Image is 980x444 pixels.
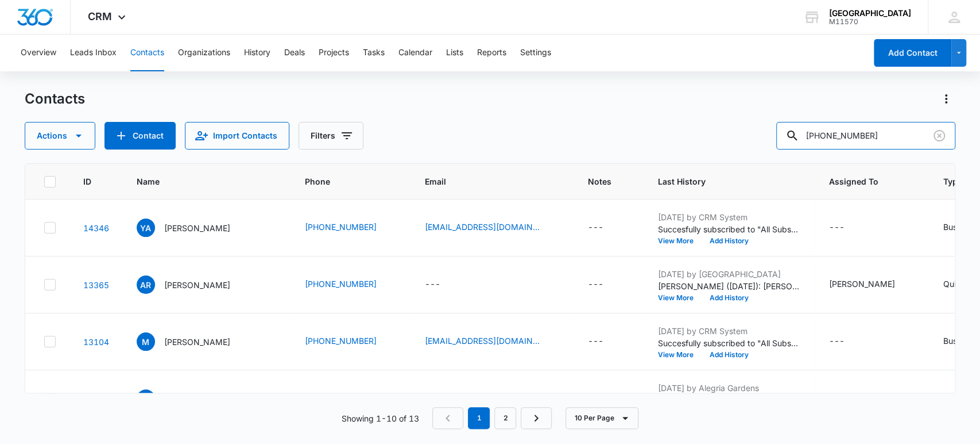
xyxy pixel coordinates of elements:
div: --- [829,335,845,349]
div: Notes - - Select to Edit Field [588,335,624,349]
span: CRM [88,10,112,22]
span: ID [83,175,92,187]
button: Actions [937,90,955,108]
button: View More [658,238,702,244]
button: Overview [21,35,56,71]
h1: Contacts [25,90,85,108]
button: 10 Per Page [565,407,638,429]
p: [PERSON_NAME] [164,336,230,348]
button: View More [658,351,702,358]
div: --- [588,278,603,292]
span: Name [137,175,261,187]
button: Add Contact [104,122,176,150]
div: [PERSON_NAME] [829,278,895,290]
div: Name - Janet Leones - Select to Edit Field [137,389,251,408]
div: Email - janetleones06@gmail.com - Select to Edit Field [425,392,560,405]
div: Assigned To - - Select to Edit Field [829,221,865,235]
div: account name [829,9,911,18]
a: [EMAIL_ADDRESS][DOMAIN_NAME] [425,392,540,404]
a: [EMAIL_ADDRESS][DOMAIN_NAME] [425,335,540,347]
button: Leads Inbox [70,35,117,71]
div: Assigned To - - Select to Edit Field [829,335,865,349]
div: Phone - (832) 782-0054 - Select to Edit Field [305,278,397,292]
p: [PERSON_NAME] [164,279,230,291]
button: Settings [520,35,551,71]
span: JL [137,389,155,408]
span: Last History [658,175,785,187]
button: History [244,35,270,71]
div: Email - monicacamarillo926@gmail.com - Select to Edit Field [425,335,560,349]
p: [PERSON_NAME] ([DATE]): [PERSON_NAME] for the FRENCH PKG: [DATE]: $10,400 [DATE]: $11,400 Clay Lo... [658,280,801,292]
a: [PHONE_NUMBER] [305,278,377,290]
p: [DATE] by CRM System [658,211,801,223]
div: Assigned To - Cynthia Peraza - Select to Edit Field [829,278,916,292]
p: Succesfully subscribed to "All Subscribers". [658,337,801,349]
span: AR [137,275,155,294]
button: Import Contacts [185,122,289,150]
button: Reports [477,35,506,71]
div: Email - yalfaro1906@gmail.com - Select to Edit Field [425,221,560,235]
p: Showing 1-10 of 13 [341,412,419,424]
a: Navigate to contact details page for Monica [83,337,109,347]
span: Assigned To [829,175,899,187]
div: Phone - (832) 782-8171 - Select to Edit Field [305,392,397,405]
p: [PERSON_NAME] [164,393,230,405]
button: Add History [702,351,757,358]
span: YA [137,219,155,237]
a: [PHONE_NUMBER] [305,392,377,404]
p: Succesfully subscribed to "All Subscribers". [658,223,801,235]
p: [PERSON_NAME] [164,222,230,234]
a: [PHONE_NUMBER] [305,335,377,347]
button: Contacts [130,35,164,71]
button: Lists [446,35,463,71]
input: Search Contacts [776,122,955,150]
button: Add History [702,238,757,244]
p: [DATE] by CRM System [658,325,801,337]
div: --- [588,335,603,349]
a: [PHONE_NUMBER] [305,221,377,233]
a: Navigate to contact details page for Yanin Alfaro [83,223,109,233]
button: Filters [299,122,363,150]
div: Notes - - Select to Edit Field [588,221,624,235]
a: Navigate to contact details page for Ana Ramirez [83,280,109,290]
span: Notes [588,175,630,187]
div: Notes - - Select to Edit Field [588,392,624,405]
button: Add Contact [874,39,951,67]
div: --- [425,278,440,292]
button: Deals [284,35,305,71]
div: Name - Monica - Select to Edit Field [137,332,251,351]
a: [EMAIL_ADDRESS][DOMAIN_NAME] [425,221,540,233]
span: M [137,332,155,351]
p: [DATE] by [GEOGRAPHIC_DATA] [658,268,801,280]
div: Phone - (832) 782-2244 - Select to Edit Field [305,335,397,349]
button: Projects [319,35,349,71]
div: Notes - - Select to Edit Field [588,278,624,292]
div: Phone - (832) 782-9654 - Select to Edit Field [305,221,397,235]
button: Tasks [363,35,385,71]
a: Page 2 [494,407,516,429]
button: View More [658,294,702,301]
span: Phone [305,175,381,187]
div: Name - Yanin Alfaro - Select to Edit Field [137,219,251,237]
button: Organizations [178,35,230,71]
button: Clear [930,127,948,145]
button: Add History [702,294,757,301]
a: Next Page [521,407,552,429]
em: 1 [468,407,490,429]
div: --- [588,221,603,235]
nav: Pagination [432,407,552,429]
div: Name - Ana Ramirez - Select to Edit Field [137,275,251,294]
p: [DATE] by Alegria Gardens [658,382,801,394]
div: Email - - Select to Edit Field [425,278,461,292]
div: --- [829,221,845,235]
div: account id [829,18,911,26]
div: --- [588,392,603,405]
span: Email [425,175,544,187]
div: --- [829,392,845,405]
button: Calendar [398,35,432,71]
button: Actions [25,122,95,150]
div: Assigned To - - Select to Edit Field [829,392,865,405]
